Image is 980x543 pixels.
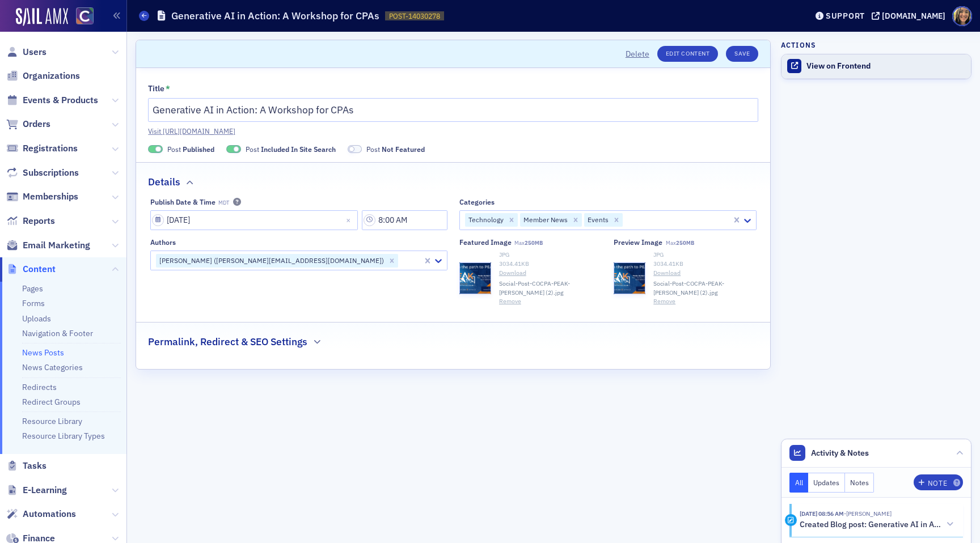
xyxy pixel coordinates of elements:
div: Remove Technology [505,213,518,227]
a: Subscriptions [6,167,79,179]
span: Post [366,144,425,154]
a: Resource Library [22,416,82,426]
div: View on Frontend [806,61,965,71]
a: Download [653,269,757,278]
div: 3034.41 KB [499,260,602,269]
div: Featured Image [459,238,512,247]
div: Title [148,84,164,94]
h2: Details [148,175,180,189]
input: MM/DD/YYYY [150,210,358,230]
span: MDT [218,200,229,206]
span: Post [246,144,336,154]
div: Support [826,11,865,21]
div: 3034.41 KB [653,260,757,269]
button: Note [914,474,963,490]
button: [DOMAIN_NAME] [872,12,949,20]
a: Pages [22,283,43,294]
a: Content [6,263,56,275]
span: Post [167,144,214,154]
span: Memberships [23,190,78,203]
input: 00:00 AM [362,210,447,230]
span: E-Learning [23,484,67,497]
div: [DOMAIN_NAME] [882,11,945,21]
span: Subscriptions [23,167,79,179]
a: SailAMX [16,8,68,26]
span: Orders [23,118,50,130]
span: Max [514,239,543,247]
a: Orders [6,118,50,130]
button: Remove [499,297,521,306]
button: Notes [845,473,875,493]
span: Social-Post-COCPA-PEAK-[PERSON_NAME] (2).jpg [499,279,602,298]
div: JPG [499,251,602,260]
div: Technology [465,213,505,227]
span: Included In Site Search [261,145,336,154]
abbr: This field is required [166,84,170,92]
a: News Categories [22,362,83,372]
a: Automations [6,508,76,520]
a: News Posts [22,347,64,358]
a: Email Marketing [6,239,90,252]
button: Save [726,46,758,62]
a: Resource Library Types [22,431,105,441]
h2: Permalink, Redirect & SEO Settings [148,334,307,349]
span: Published [183,145,214,154]
a: Visit [URL][DOMAIN_NAME] [148,126,758,136]
div: Activity [785,514,797,526]
h1: Generative AI in Action: A Workshop for CPAs [171,9,379,23]
a: E-Learning [6,484,67,497]
span: Events & Products [23,94,98,107]
span: Reports [23,215,55,227]
a: Redirects [22,382,57,392]
span: Tasks [23,460,47,472]
img: SailAMX [76,7,94,25]
div: Remove Events [610,213,623,227]
span: Lindsay Moore [844,510,892,517]
h4: Actions [781,40,816,50]
a: Reports [6,215,55,227]
span: Users [23,46,47,58]
span: POST-14030278 [389,11,440,21]
time: 9/19/2025 08:56 AM [800,510,844,517]
span: Activity & Notes [811,447,869,459]
a: Download [499,269,602,278]
span: Not Featured [348,145,362,154]
div: Categories [459,198,495,206]
span: Profile [952,6,972,26]
div: Publish Date & Time [150,198,216,206]
button: Created Blog post: Generative AI in Action: A Workshop for CPAs [800,519,955,531]
span: Max [666,239,694,247]
div: Events [584,213,610,227]
button: Updates [808,473,845,493]
a: Organizations [6,70,80,82]
a: Users [6,46,47,58]
h5: Created Blog post: Generative AI in Action: A Workshop for CPAs [800,520,941,530]
button: All [789,473,809,493]
a: Edit Content [657,46,718,62]
div: Preview image [614,238,662,247]
a: View on Frontend [782,54,971,78]
span: 250MB [676,239,694,247]
a: Events & Products [6,94,98,107]
span: Registrations [23,142,78,155]
div: Authors [150,238,176,247]
a: Registrations [6,142,78,155]
button: Remove [653,297,675,306]
span: 250MB [525,239,543,247]
span: Published [148,145,163,154]
a: Tasks [6,460,47,472]
span: Email Marketing [23,239,90,252]
span: Not Featured [382,145,425,154]
div: Remove Lindsay Moore (lindsay@cocpa.org) [386,254,398,268]
div: [PERSON_NAME] ([PERSON_NAME][EMAIL_ADDRESS][DOMAIN_NAME]) [156,254,386,268]
a: Forms [22,298,45,308]
a: Navigation & Footer [22,328,93,338]
a: Memberships [6,190,78,203]
span: Social-Post-COCPA-PEAK-[PERSON_NAME] (2).jpg [653,279,757,298]
span: Organizations [23,70,80,82]
span: Included In Site Search [226,145,241,154]
a: View Homepage [68,7,94,27]
div: JPG [653,251,757,260]
span: Automations [23,508,76,520]
div: Member News [520,213,569,227]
